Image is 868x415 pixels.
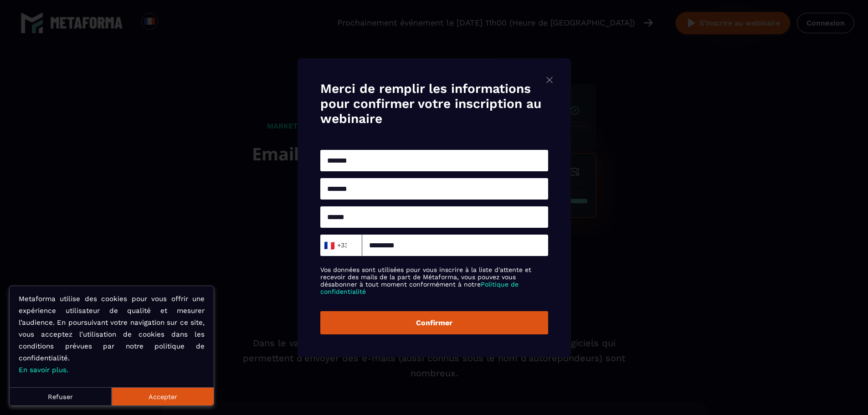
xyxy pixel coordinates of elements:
a: En savoir plus. [19,366,68,374]
h4: Merci de remplir les informations pour confirmer votre inscription au webinaire [320,81,548,126]
button: Confirmer [320,311,548,334]
div: Search for option [320,235,362,256]
button: Refuser [10,387,112,405]
span: +33 [326,239,345,251]
span: 🇫🇷 [323,239,334,251]
label: Vos données sont utilisées pour vous inscrire à la liste d'attente et recevoir des mails de la pa... [320,266,548,295]
a: Politique de confidentialité [320,281,519,295]
button: Accepter [112,387,214,405]
p: Metaforma utilise des cookies pour vous offrir une expérience utilisateur de qualité et mesurer l... [19,293,205,376]
img: close [544,74,555,86]
input: Search for option [347,238,354,252]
